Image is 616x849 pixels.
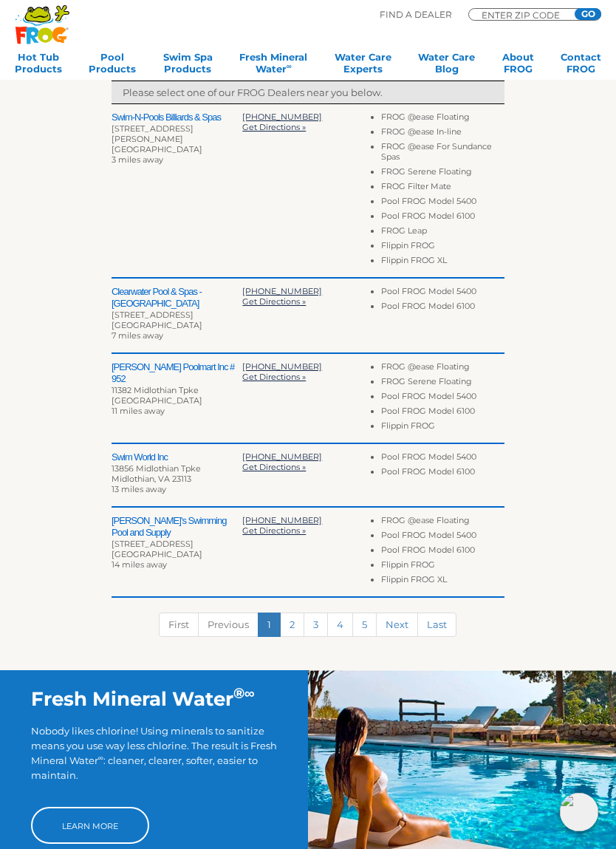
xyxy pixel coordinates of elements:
div: [STREET_ADDRESS] [112,539,242,549]
li: Flippin FROG XL [381,255,504,270]
a: 3 [304,613,328,637]
li: Pool FROG Model 5400 [381,530,504,545]
img: openIcon [560,793,598,831]
span: 13 miles away [112,484,166,494]
sup: ∞ [287,62,292,70]
a: [PHONE_NUMBER] [242,112,322,122]
li: Flippin FROG XL [381,574,504,589]
li: FROG Serene Floating [381,166,504,181]
a: Previous [198,613,259,637]
input: Zip Code Form [480,11,569,18]
span: 3 miles away [112,154,163,165]
a: Get Directions » [242,296,306,307]
a: Get Directions » [242,462,306,472]
div: 11382 Midlothian Tpke [112,385,242,395]
li: Pool FROG Model 6100 [381,301,504,316]
li: FROG @ease In-line [381,126,504,141]
a: [PHONE_NUMBER] [242,451,322,462]
a: Learn More [31,807,149,844]
div: [PERSON_NAME][GEOGRAPHIC_DATA] [112,134,242,154]
a: Last [417,613,456,637]
span: 7 miles away [112,330,163,341]
h2: [PERSON_NAME]'s Swimming Pool and Supply [112,515,242,539]
li: FROG @ease Floating [381,361,504,376]
div: 13856 Midlothian Tpke [112,463,242,474]
h2: Swim World Inc [112,451,242,463]
li: FROG @ease For Sundance Spas [381,141,504,166]
div: [GEOGRAPHIC_DATA] [112,549,242,559]
a: Get Directions » [242,372,306,382]
div: [STREET_ADDRESS] [112,123,242,134]
a: [PHONE_NUMBER] [242,361,322,372]
a: Next [376,613,418,637]
li: Pool FROG Model 5400 [381,391,504,406]
a: Fresh MineralWater∞ [239,51,307,81]
a: AboutFROG [502,51,534,81]
p: Please select one of our FROG Dealers near you below. [123,85,493,100]
li: FROG Leap [381,225,504,240]
h2: Fresh Mineral Water [31,687,278,711]
a: [PHONE_NUMBER] [242,286,322,296]
li: FROG @ease Floating [381,515,504,530]
a: PoolProducts [89,51,136,81]
li: FROG Filter Mate [381,181,504,196]
div: [GEOGRAPHIC_DATA] [112,395,242,406]
sup: ∞ [98,754,103,762]
li: Flippin FROG [381,240,504,255]
p: Find A Dealer [380,8,452,21]
a: Hot TubProducts [15,51,62,81]
span: 14 miles away [112,559,167,570]
h2: [PERSON_NAME] Poolmart Inc # 952 [112,361,242,385]
a: 1 [258,613,281,637]
li: Pool FROG Model 6100 [381,466,504,481]
li: FROG @ease Floating [381,112,504,126]
li: Pool FROG Model 5400 [381,451,504,466]
li: Pool FROG Model 6100 [381,211,504,225]
p: Nobody likes chlorine! Using minerals to sanitize means you use way less chlorine. The result is ... [31,723,278,792]
li: Pool FROG Model 6100 [381,545,504,559]
li: FROG Serene Floating [381,376,504,391]
span: 11 miles away [112,406,165,416]
li: Flippin FROG [381,420,504,435]
h2: Clearwater Pool & Spas - [GEOGRAPHIC_DATA] [112,286,242,310]
h2: Swim-N-Pools Billiards & Spas [112,112,242,123]
a: 2 [280,613,304,637]
sup: ® [233,684,244,702]
a: 4 [327,613,353,637]
a: Get Directions » [242,525,306,536]
li: Pool FROG Model 5400 [381,196,504,211]
a: Get Directions » [242,122,306,132]
li: Pool FROG Model 6100 [381,406,504,420]
a: Water CareBlog [418,51,475,81]
li: Flippin FROG [381,559,504,574]
a: Water CareExperts [335,51,391,81]
a: [PHONE_NUMBER] [242,515,322,525]
a: ContactFROG [561,51,601,81]
a: 5 [352,613,377,637]
li: Pool FROG Model 5400 [381,286,504,301]
input: GO [575,8,601,20]
sup: ∞ [244,684,255,702]
div: [STREET_ADDRESS] [112,310,242,320]
div: [GEOGRAPHIC_DATA] [112,320,242,330]
a: First [159,613,199,637]
a: Swim SpaProducts [163,51,213,81]
div: Midlothian, VA 23113 [112,474,242,484]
